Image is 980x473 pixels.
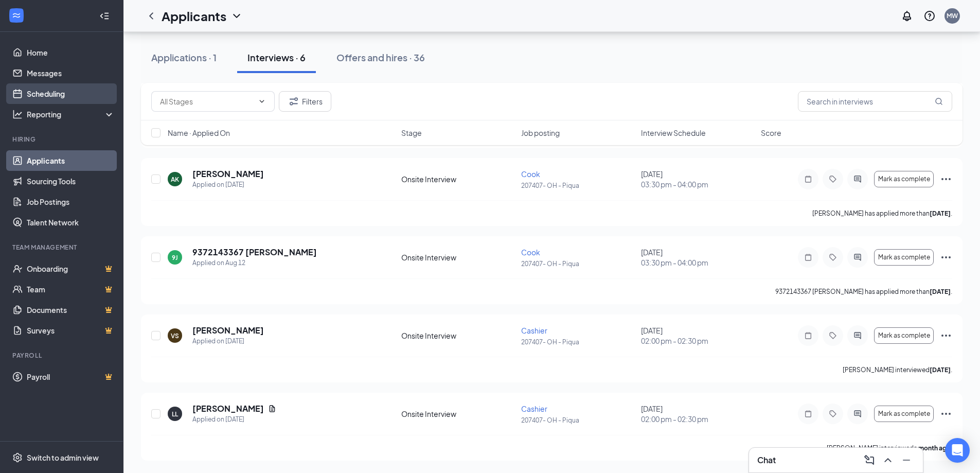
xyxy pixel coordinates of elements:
svg: Filter [288,95,300,108]
a: Scheduling [27,83,115,104]
div: Payroll [12,351,113,360]
svg: Note [802,253,814,261]
span: Cashier [521,326,547,335]
div: [DATE] [641,169,755,189]
a: Home [27,42,115,63]
h1: Applicants [162,7,226,25]
svg: Settings [12,452,23,463]
p: 207407- OH - Piqua [521,416,635,425]
button: Filter Filters [279,91,331,112]
div: Applied on [DATE] [192,336,264,346]
a: Sourcing Tools [27,171,115,191]
span: 02:00 pm - 02:30 pm [641,414,755,424]
svg: MagnifyingGlass [935,97,943,106]
a: Messages [27,63,115,83]
a: OnboardingCrown [27,258,115,279]
b: [DATE] [930,366,951,374]
span: Mark as complete [878,410,930,417]
svg: Ellipses [940,408,952,420]
svg: Document [268,405,276,413]
span: 02:00 pm - 02:30 pm [641,336,755,346]
svg: Ellipses [940,251,952,264]
p: 207407- OH - Piqua [521,338,635,346]
span: Name · Applied On [168,128,230,138]
svg: Tag [827,175,839,183]
a: Talent Network [27,212,115,233]
div: [DATE] [641,325,755,346]
div: Interviews · 6 [247,51,306,64]
button: Mark as complete [874,327,934,344]
span: 03:30 pm - 04:00 pm [641,179,755,189]
div: Applied on [DATE] [192,414,276,425]
svg: Minimize [900,454,913,466]
div: Team Management [12,243,113,252]
b: [DATE] [930,288,951,295]
b: [DATE] [930,209,951,217]
div: Applied on Aug 12 [192,258,317,268]
div: Hiring [12,135,113,144]
svg: Tag [827,253,839,261]
div: Switch to admin view [27,452,99,463]
p: 207407- OH - Piqua [521,181,635,190]
svg: ActiveChat [851,331,864,340]
svg: Ellipses [940,173,952,185]
p: 9372143367 [PERSON_NAME] has applied more than . [775,287,952,296]
svg: ComposeMessage [863,454,876,466]
p: [PERSON_NAME] has applied more than . [812,209,952,218]
div: [DATE] [641,404,755,424]
div: Onsite Interview [401,174,515,184]
div: Open Intercom Messenger [945,438,970,463]
input: Search in interviews [798,91,952,112]
span: Mark as complete [878,176,930,183]
svg: ActiveChat [851,410,864,418]
div: [DATE] [641,247,755,268]
svg: ChevronDown [258,97,266,106]
b: a month ago [914,444,951,452]
p: [PERSON_NAME] interviewed . [827,444,952,452]
span: Mark as complete [878,332,930,339]
svg: Note [802,410,814,418]
div: 9J [172,253,178,262]
svg: Analysis [12,109,23,119]
div: Onsite Interview [401,252,515,262]
button: ComposeMessage [861,452,878,468]
svg: Notifications [901,10,913,22]
svg: Note [802,331,814,340]
h5: [PERSON_NAME] [192,168,264,180]
a: PayrollCrown [27,366,115,387]
svg: ChevronDown [230,10,243,22]
span: Cook [521,169,540,179]
p: 207407- OH - Piqua [521,259,635,268]
a: SurveysCrown [27,320,115,341]
svg: QuestionInfo [923,10,936,22]
div: AK [171,175,179,184]
div: Onsite Interview [401,409,515,419]
h5: [PERSON_NAME] [192,325,264,336]
svg: Note [802,175,814,183]
span: Job posting [521,128,560,138]
svg: Tag [827,410,839,418]
button: Mark as complete [874,406,934,422]
h5: 9372143367 [PERSON_NAME] [192,247,317,258]
div: MW [947,11,958,20]
div: Offers and hires · 36 [336,51,425,64]
svg: ChevronLeft [145,10,157,22]
svg: Collapse [99,11,110,21]
input: All Stages [160,96,254,107]
svg: Ellipses [940,329,952,342]
p: [PERSON_NAME] interviewed . [843,365,952,374]
a: Applicants [27,150,115,171]
svg: WorkstreamLogo [11,10,22,21]
div: VS [171,331,179,340]
h5: [PERSON_NAME] [192,403,264,414]
a: Job Postings [27,191,115,212]
a: DocumentsCrown [27,300,115,320]
button: ChevronUp [880,452,896,468]
span: Cook [521,248,540,257]
div: Reporting [27,109,115,119]
span: Mark as complete [878,254,930,261]
div: Onsite Interview [401,330,515,341]
span: Cashier [521,404,547,413]
span: 03:30 pm - 04:00 pm [641,257,755,268]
